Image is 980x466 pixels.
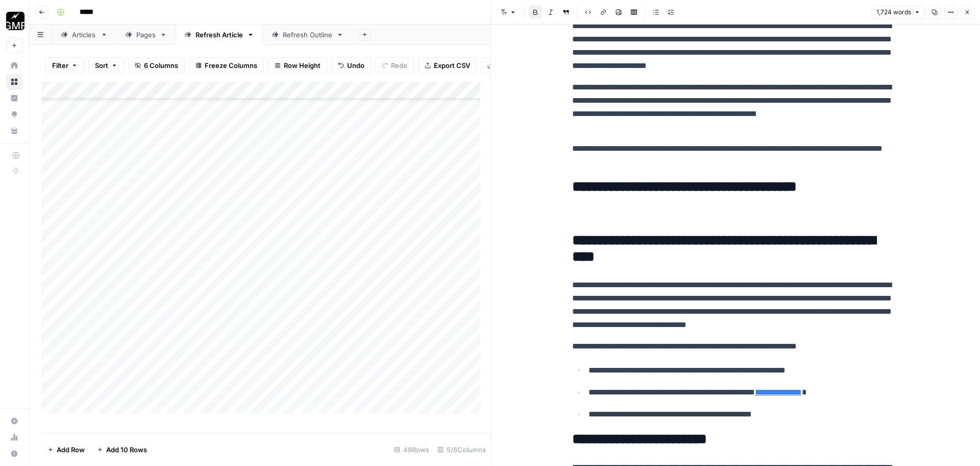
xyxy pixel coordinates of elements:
div: Pages [136,30,156,40]
a: Refresh Outline [263,25,352,45]
div: Refresh Article [195,30,243,40]
span: Filter [52,60,68,71]
button: Freeze Columns [189,57,264,74]
span: Freeze Columns [205,60,257,71]
a: Usage [6,429,22,446]
span: Row Height [284,60,321,71]
a: Articles [52,25,116,45]
button: 1,724 words [872,6,925,19]
a: Settings [6,413,22,429]
span: 6 Columns [144,60,178,71]
span: Add 10 Rows [106,445,147,455]
a: Pages [116,25,176,45]
button: Add Row [41,441,91,458]
button: Filter [45,57,84,74]
div: 5/6 Columns [433,441,490,458]
button: Row Height [268,57,327,74]
a: Refresh Article [176,25,263,45]
a: Insights [6,90,22,106]
span: Add Row [57,445,85,455]
div: Refresh Outline [283,30,332,40]
span: 1,724 words [876,8,911,17]
a: Home [6,57,22,74]
a: Your Data [6,123,22,139]
span: Export CSV [434,60,470,71]
button: Export CSV [418,57,477,74]
button: Undo [331,57,371,74]
button: Workspace: Growth Marketing Pro [6,8,22,34]
button: Add 10 Rows [91,441,153,458]
button: Help + Support [6,446,22,462]
span: Undo [347,60,364,71]
button: 6 Columns [128,57,185,74]
a: Browse [6,74,22,90]
img: Growth Marketing Pro Logo [6,12,24,30]
div: 48 Rows [390,441,433,458]
a: Opportunities [6,106,22,123]
span: Sort [95,60,108,71]
span: Redo [391,60,407,71]
div: Articles [72,30,96,40]
button: Redo [375,57,414,74]
button: Sort [88,57,124,74]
